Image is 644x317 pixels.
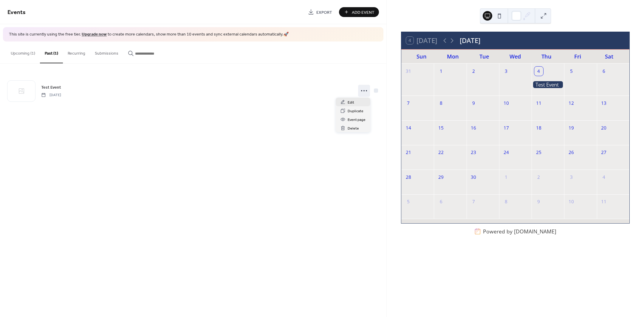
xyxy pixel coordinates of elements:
button: Submissions [90,41,123,63]
div: 7 [469,197,478,207]
div: Test Event [532,81,564,88]
div: 15 [436,123,446,133]
div: 10 [567,197,576,207]
div: 7 [404,99,413,108]
div: 21 [404,148,413,157]
div: 4 [599,173,609,182]
div: 2 [469,67,478,76]
button: Past (1) [40,41,63,63]
div: Powered by [483,228,556,235]
span: Add Event [352,9,374,16]
div: 3 [567,173,576,182]
div: 11 [534,99,544,108]
div: 29 [436,173,446,182]
div: 5 [567,67,576,76]
div: 26 [567,148,576,157]
div: Thu [531,50,562,64]
span: Test Event [41,84,61,90]
div: 18 [534,123,544,133]
div: 8 [436,99,446,108]
div: 17 [501,123,511,133]
a: Upgrade now [82,30,107,39]
div: 30 [469,173,478,182]
div: 5 [404,197,413,207]
div: Tue [468,50,500,64]
div: 10 [501,99,511,108]
span: Delete [348,125,359,132]
span: [DATE] [41,92,61,98]
div: 1 [501,173,511,182]
div: 28 [404,173,413,182]
div: [DATE] [460,36,480,46]
div: 20 [599,123,609,133]
span: Export [316,9,332,16]
div: Sat [593,50,625,64]
div: 11 [599,197,609,207]
div: 9 [469,99,478,108]
div: 1 [436,67,446,76]
div: 14 [404,123,413,133]
span: Duplicate [348,108,363,114]
div: 23 [469,148,478,157]
div: 19 [567,123,576,133]
div: 4 [534,67,544,76]
span: Events [7,7,26,18]
span: This site is currently using the free tier. to create more calendars, show more than 10 events an... [9,32,289,38]
button: Add Event [339,7,379,17]
div: 13 [599,99,609,108]
div: 6 [599,67,609,76]
div: 8 [501,197,511,207]
a: [DOMAIN_NAME] [514,228,556,235]
div: 31 [404,67,413,76]
div: Fri [562,50,594,64]
div: 24 [501,148,511,157]
button: Upcoming (1) [6,41,40,63]
div: Sun [406,50,437,64]
div: 9 [534,197,544,207]
div: 3 [501,67,511,76]
span: Edit [348,99,354,106]
div: 16 [469,123,478,133]
div: 22 [436,148,446,157]
div: 6 [436,197,446,207]
div: 2 [534,173,544,182]
span: Event page [348,117,366,123]
div: Mon [437,50,469,64]
div: 25 [534,148,544,157]
a: Export [304,7,337,17]
div: 27 [599,148,609,157]
a: Test Event [41,84,61,91]
div: Wed [500,50,531,64]
button: Recurring [63,41,90,63]
div: 12 [567,99,576,108]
